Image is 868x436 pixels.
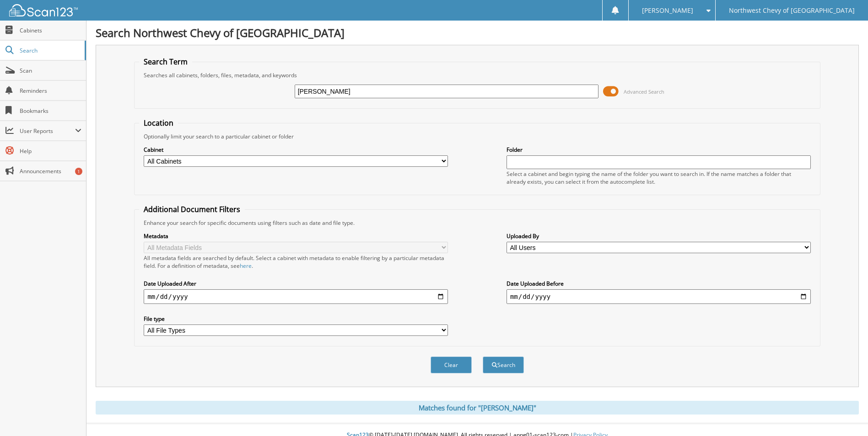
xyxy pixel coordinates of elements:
span: Reminders [20,87,81,95]
img: scan123-logo-white.svg [9,4,78,16]
span: Scan [20,67,81,74]
label: Date Uploaded After [144,280,448,287]
a: here [240,262,252,270]
button: Clear [431,356,472,373]
label: Cabinet [144,146,448,154]
span: Search [20,47,80,54]
input: start [144,289,448,304]
span: Northwest Chevy of [GEOGRAPHIC_DATA] [729,8,855,13]
legend: Additional Document Filters [139,204,245,214]
label: Uploaded By [507,232,811,240]
h1: Search Northwest Chevy of [GEOGRAPHIC_DATA] [96,25,859,40]
span: User Reports [20,127,75,135]
span: Advanced Search [624,88,664,95]
label: Metadata [144,232,448,240]
div: Select a cabinet and begin typing the name of the folder you want to search in. If the name match... [507,170,811,186]
span: Bookmarks [20,107,81,115]
div: All metadata fields are searched by default. Select a cabinet with metadata to enable filtering b... [144,254,448,270]
div: Enhance your search for specific documents using filters such as date and file type. [139,219,815,227]
label: Folder [507,146,811,154]
div: Matches found for "[PERSON_NAME]" [96,401,859,415]
div: 1 [75,168,82,175]
button: Search [483,356,524,373]
div: Optionally limit your search to a particular cabinet or folder [139,133,815,140]
span: Help [20,147,81,155]
span: Announcements [20,167,81,175]
span: Cabinets [20,27,81,34]
span: [PERSON_NAME] [642,8,693,13]
input: end [507,289,811,304]
label: File type [144,315,448,323]
legend: Search Term [139,57,192,67]
legend: Location [139,118,178,128]
label: Date Uploaded Before [507,280,811,287]
div: Searches all cabinets, folders, files, metadata, and keywords [139,71,815,79]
